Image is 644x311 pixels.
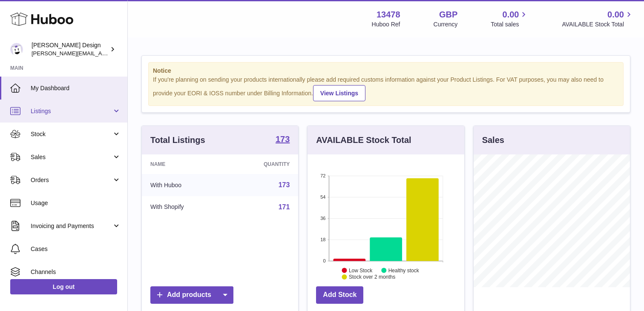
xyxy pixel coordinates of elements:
[142,174,226,196] td: With Huboo
[388,267,420,273] text: Healthy stock
[316,286,363,304] a: Add Stock
[503,9,519,20] span: 0.00
[150,286,233,304] a: Add products
[562,20,634,29] span: AVAILABLE Stock Total
[142,196,226,218] td: With Shopify
[31,176,112,184] span: Orders
[31,268,121,276] span: Channels
[562,9,634,29] a: 0.00 AVAILABLE Stock Total
[321,194,326,200] text: 54
[316,134,411,146] h3: AVAILABLE Stock Total
[32,41,108,57] div: [PERSON_NAME] Design
[349,267,373,273] text: Low Stock
[276,135,290,143] strong: 173
[372,20,400,29] div: Huboo Ref
[434,20,458,29] div: Currency
[31,199,121,207] span: Usage
[10,43,23,56] img: madeleine.mcindoe@gmail.com
[313,85,365,101] a: View Listings
[491,20,529,29] span: Total sales
[31,130,112,138] span: Stock
[482,134,504,146] h3: Sales
[321,173,326,178] text: 72
[31,222,112,230] span: Invoicing and Payments
[607,9,624,20] span: 0.00
[142,154,226,174] th: Name
[31,245,121,253] span: Cases
[323,258,326,263] text: 0
[377,9,400,20] strong: 13478
[321,237,326,242] text: 18
[32,50,216,57] span: [PERSON_NAME][EMAIL_ADDRESS][PERSON_NAME][DOMAIN_NAME]
[31,107,112,115] span: Listings
[321,216,326,221] text: 36
[279,203,290,211] a: 171
[10,279,117,294] a: Log out
[153,67,619,75] strong: Notice
[226,154,298,174] th: Quantity
[276,135,290,145] a: 173
[349,274,395,280] text: Stock over 2 months
[31,153,112,161] span: Sales
[31,84,121,92] span: My Dashboard
[439,9,457,20] strong: GBP
[150,134,205,146] h3: Total Listings
[153,76,619,101] div: If you're planning on sending your products internationally please add required customs informati...
[491,9,529,29] a: 0.00 Total sales
[279,181,290,188] a: 173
